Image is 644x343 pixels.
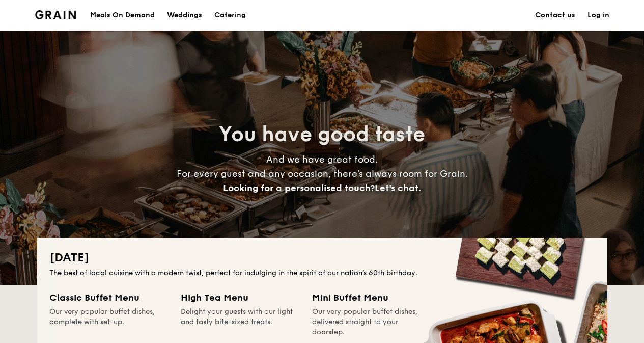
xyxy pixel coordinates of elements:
[49,268,595,278] div: The best of local cuisine with a modern twist, perfect for indulging in the spirit of our nation’...
[35,10,76,19] img: Grain
[177,154,468,194] span: And we have great food. For every guest and any occasion, there’s always room for Grain.
[375,182,421,194] span: Let's chat.
[219,122,425,147] span: You have good taste
[49,307,169,337] div: Our very popular buffet dishes, complete with set-up.
[181,291,300,305] div: High Tea Menu
[49,250,595,266] h2: [DATE]
[49,291,169,305] div: Classic Buffet Menu
[181,307,300,337] div: Delight your guests with our light and tasty bite-sized treats.
[312,307,431,337] div: Our very popular buffet dishes, delivered straight to your doorstep.
[35,10,76,19] a: Logotype
[223,182,375,194] span: Looking for a personalised touch?
[312,291,431,305] div: Mini Buffet Menu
